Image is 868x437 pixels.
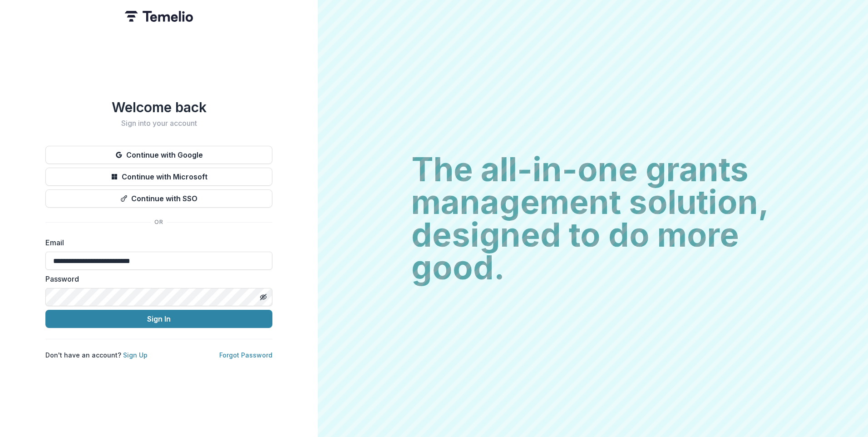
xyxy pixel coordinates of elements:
[45,189,272,208] button: Continue with SSO
[219,351,272,359] a: Forgot Password
[45,350,148,360] p: Don't have an account?
[45,168,272,186] button: Continue with Microsoft
[45,146,272,164] button: Continue with Google
[45,119,272,128] h2: Sign into your account
[45,99,272,115] h1: Welcome back
[45,310,272,328] button: Sign In
[125,11,193,22] img: Temelio
[45,273,267,284] label: Password
[123,351,148,359] a: Sign Up
[256,290,271,304] button: Toggle password visibility
[45,237,267,248] label: Email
